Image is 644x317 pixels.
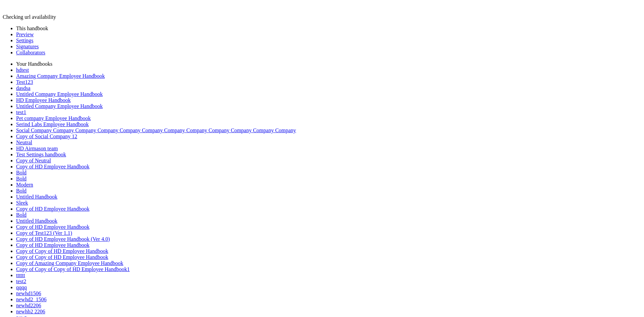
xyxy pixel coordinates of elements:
a: newhd2206 [16,303,41,308]
li: This handbook [16,25,641,32]
a: Test Settings handbook [16,152,66,157]
a: Untitled Company Employee Handbook [16,91,103,97]
a: HD Airmason team [16,146,58,151]
a: newhb2 2206 [16,309,45,314]
a: Signatures [16,44,39,49]
a: Serind Labs Employee Handbook [16,121,89,127]
a: Bold [16,176,26,181]
li: Your Handbooks [16,61,641,67]
a: Bold [16,188,26,194]
a: hdtest [16,67,29,73]
a: Bold [16,170,26,175]
a: HD Employee Handbook [16,97,71,103]
a: newhd1506 [16,290,41,296]
a: Copy of Copy of HD Employee Handbook [16,248,108,254]
a: Social Company Company Company Company Company Company Company Company Company Company Company Co... [16,127,296,133]
a: Untitled Company Employee Handbook [16,103,103,109]
a: Copy of Copy of HD Employee Handbook [16,254,108,260]
a: Copy of Copy of Copy of HD Employee Handbook1 [16,266,130,272]
a: Untitled Handbook [16,218,57,224]
a: Copy of Neutral [16,158,51,163]
a: Copy of Social Company 12 [16,134,77,139]
a: Copy of HD Employee Handbook [16,242,90,248]
a: Copy of HD Employee Handbook [16,164,90,169]
a: Amazing Company Employee Handbook [16,73,105,79]
a: Copy of Amazing Company Employee Handbook [16,260,123,266]
a: Settings [16,38,34,43]
a: Bold [16,212,26,218]
a: newhd2_1506 [16,297,47,302]
a: Copy of HD Employee Handbook (Ver 4.0) [16,236,110,242]
a: Sleek [16,200,28,206]
a: Collaborators [16,50,45,55]
a: Copy of Test123 (Ver 1.1) [16,230,72,236]
a: Modern [16,182,33,188]
a: Pet company Employee Handbook [16,115,91,121]
a: Test123 [16,79,33,85]
a: Preview [16,32,34,37]
a: qqqq [16,284,27,290]
a: dasdsa [16,85,31,91]
a: tttttt [16,272,25,278]
span: Checking url availability [3,14,56,20]
a: Copy of HD Employee Handbook [16,224,90,230]
a: test1 [16,109,26,115]
a: test2 [16,278,26,284]
a: Untitled Handbook [16,194,57,200]
a: Copy of HD Employee Handbook [16,206,90,212]
a: Neutral [16,140,32,145]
